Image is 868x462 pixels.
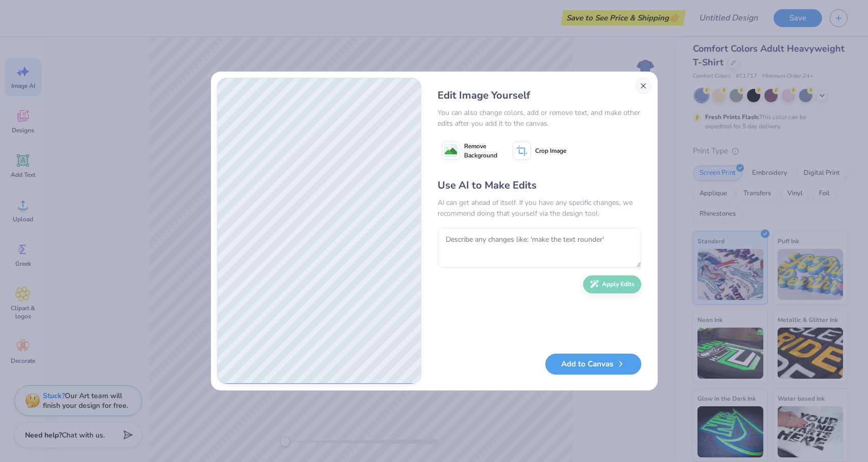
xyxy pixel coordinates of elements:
button: Close [635,78,652,94]
div: AI can get ahead of itself. If you have any specific changes, we recommend doing that yourself vi... [438,197,641,219]
div: You can also change colors, add or remove text, and make other edits after you add it to the canvas. [438,107,641,129]
button: Remove Background [438,138,501,164]
span: Remove Background [464,142,497,160]
button: Crop Image [509,138,572,164]
div: Edit Image Yourself [438,88,641,103]
button: Add to Canvas [545,354,641,375]
span: Crop Image [535,146,566,155]
div: Use AI to Make Edits [438,178,641,193]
